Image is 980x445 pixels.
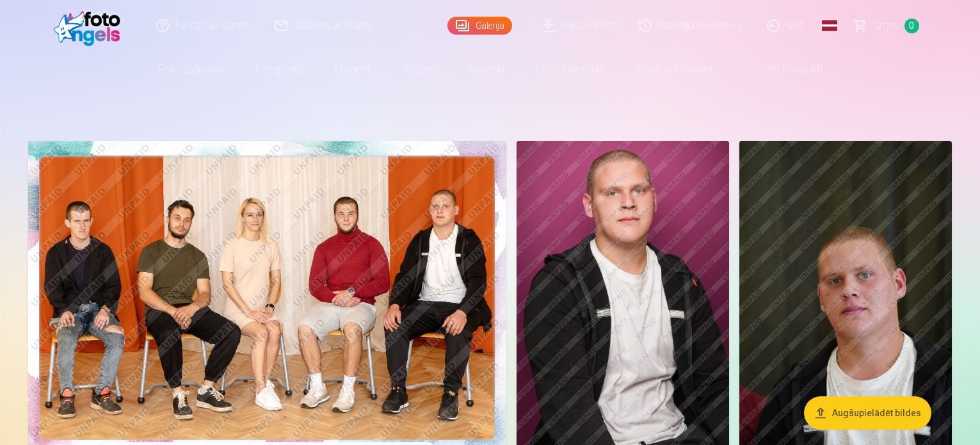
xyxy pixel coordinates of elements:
span: Grozs [873,18,899,33]
img: /fa1 [54,5,127,46]
span: 0 [904,19,919,33]
a: Krūzes [388,51,452,87]
a: Suvenīri [452,51,520,87]
a: Galerija [447,17,512,35]
a: Visi produkti [728,51,838,87]
a: Komplekti [240,51,319,87]
a: Foto kalendāri [520,51,620,87]
a: Atslēgu piekariņi [620,51,728,87]
a: Magnēti [319,51,388,87]
a: Foto izdrukas [143,51,240,87]
button: Augšupielādēt bildes [804,396,931,430]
